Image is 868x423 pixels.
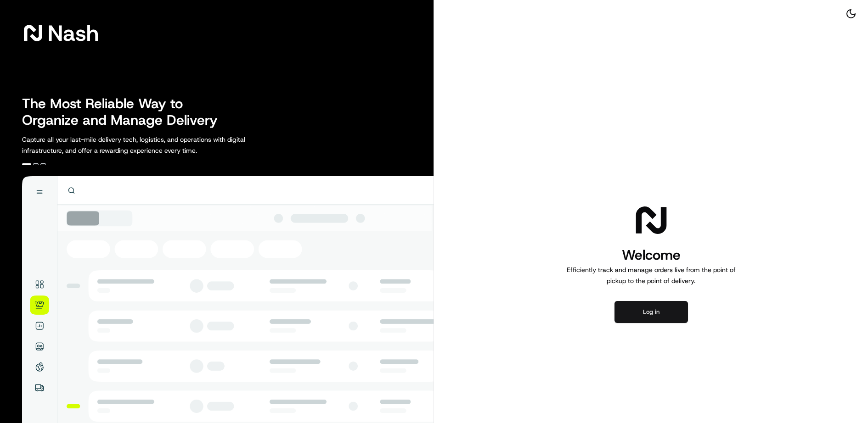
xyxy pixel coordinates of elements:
p: Capture all your last-mile delivery tech, logistics, and operations with digital infrastructure, ... [22,134,287,156]
span: Nash [48,24,99,42]
h2: The Most Reliable Way to Organize and Manage Delivery [22,95,228,128]
h1: Welcome [563,246,739,264]
button: Log in [614,301,688,323]
p: Efficiently track and manage orders live from the point of pickup to the point of delivery. [563,264,739,286]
